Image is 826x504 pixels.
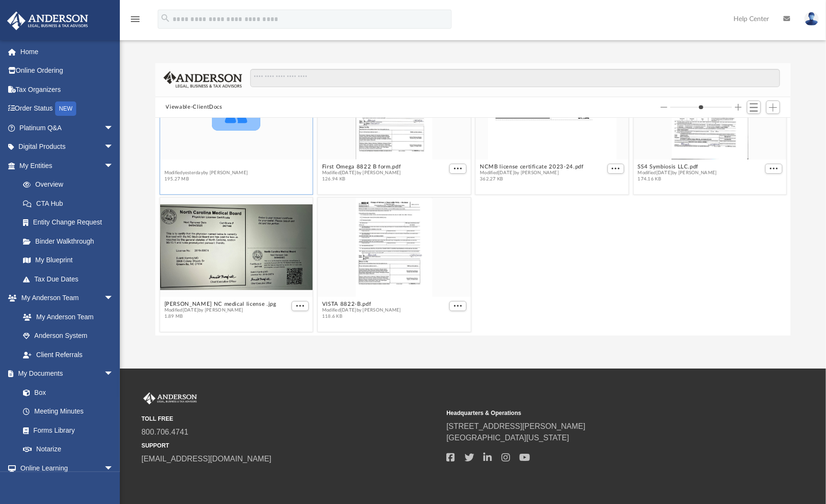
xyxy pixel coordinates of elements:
[449,301,466,311] button: More options
[166,103,222,112] button: Viewable-ClientDocs
[13,251,123,270] a: My Blueprint
[164,164,248,170] button: Tax
[638,170,717,177] span: Modified [DATE] by [PERSON_NAME]
[141,428,188,436] a: 800.706.4741
[7,80,128,99] a: Tax Organizers
[129,13,141,25] i: menu
[638,177,717,183] span: 174.16 KB
[104,289,123,308] span: arrow_drop_down
[480,177,583,183] span: 362.27 KB
[670,104,732,111] input: Column size
[291,301,309,311] button: More options
[250,69,780,87] input: Search files and folders
[322,177,401,183] span: 126.94 KB
[164,177,248,183] span: 195.27 MB
[55,101,76,116] div: NEW
[141,441,440,450] small: SUPPORT
[13,383,118,402] a: Box
[13,326,123,346] a: Anderson System
[164,314,276,320] span: 1.89 MB
[480,170,583,177] span: Modified [DATE] by [PERSON_NAME]
[638,164,717,170] button: SS4 Symbiosis LLC.pdf
[449,164,466,174] button: More options
[141,414,440,423] small: TOLL FREE
[322,164,401,170] button: First Omega 8822 B form.pdf
[13,213,128,232] a: Entity Change Request
[446,434,569,442] a: [GEOGRAPHIC_DATA][US_STATE]
[141,392,199,405] img: Anderson Advisors Platinum Portal
[13,175,128,194] a: Overview
[104,118,123,138] span: arrow_drop_down
[155,118,791,335] div: grid
[141,455,271,463] a: [EMAIL_ADDRESS][DOMAIN_NAME]
[765,164,782,174] button: More options
[7,137,128,157] a: Digital Productsarrow_drop_down
[104,156,123,176] span: arrow_drop_down
[322,308,401,314] span: Modified [DATE] by [PERSON_NAME]
[13,307,118,326] a: My Anderson Team
[13,194,128,213] a: CTA Hub
[104,364,123,384] span: arrow_drop_down
[480,164,583,170] button: NCMB license certificate 2023-24.pdf
[747,101,761,114] button: Switch to List View
[446,422,585,430] a: [STREET_ADDRESS][PERSON_NAME]
[766,101,780,114] button: Add
[322,170,401,177] span: Modified [DATE] by [PERSON_NAME]
[160,13,171,23] i: search
[607,164,624,174] button: More options
[13,232,128,251] a: Binder Walkthrough
[164,301,276,307] button: [PERSON_NAME] NC medical license .jpg
[4,11,91,30] img: Anderson Advisors Platinum Portal
[735,104,742,111] button: Increase column size
[322,301,401,307] button: VISTA 8822-B.pdf
[129,18,141,25] a: menu
[804,12,819,26] img: User Pic
[322,314,401,320] span: 118.6 KB
[7,99,128,119] a: Order StatusNEW
[104,459,123,478] span: arrow_drop_down
[661,104,667,111] button: Decrease column size
[7,364,123,383] a: My Documentsarrow_drop_down
[7,459,123,478] a: Online Learningarrow_drop_down
[7,289,123,308] a: My Anderson Teamarrow_drop_down
[13,269,128,289] a: Tax Due Dates
[7,61,128,80] a: Online Ordering
[13,421,118,440] a: Forms Library
[446,409,745,417] small: Headquarters & Operations
[7,42,128,61] a: Home
[13,345,123,364] a: Client Referrals
[104,137,123,157] span: arrow_drop_down
[13,402,123,421] a: Meeting Minutes
[13,440,123,459] a: Notarize
[7,156,128,175] a: My Entitiesarrow_drop_down
[7,118,128,137] a: Platinum Q&Aarrow_drop_down
[164,308,276,314] span: Modified [DATE] by [PERSON_NAME]
[164,170,248,177] span: Modified yesterday by [PERSON_NAME]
